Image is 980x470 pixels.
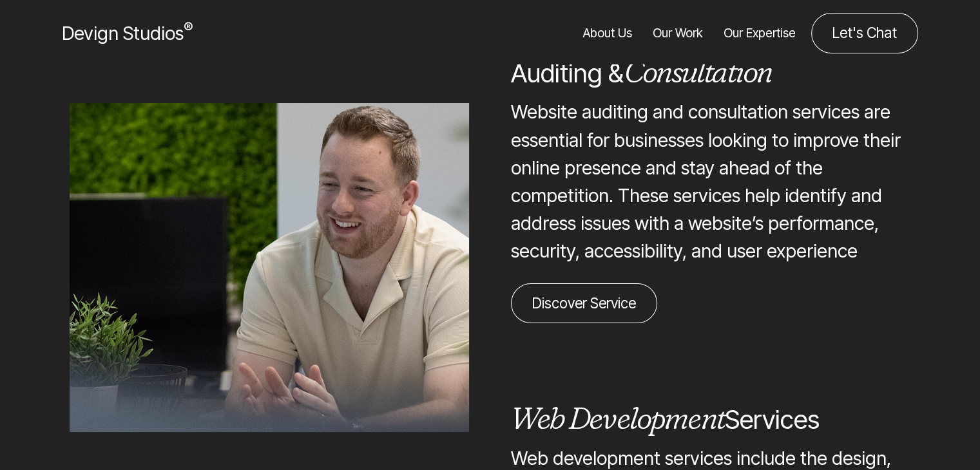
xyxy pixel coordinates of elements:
[724,13,796,53] a: Our Expertise
[184,19,193,36] sup: ®
[62,22,193,44] span: Devign Studios
[811,13,918,53] a: Contact us about your project
[653,13,703,53] a: Our Work
[62,19,193,47] a: Devign Studios® Homepage
[583,13,632,53] a: About Us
